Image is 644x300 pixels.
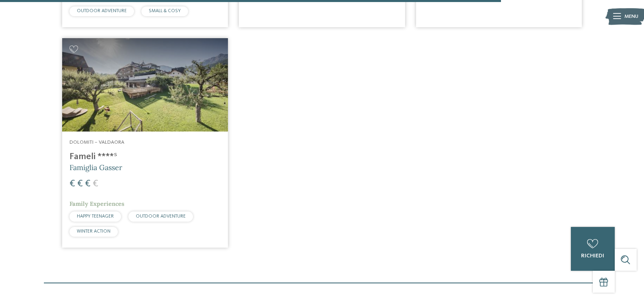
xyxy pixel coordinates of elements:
span: SMALL & COSY [149,9,181,13]
span: Family Experiences [69,200,124,207]
span: € [85,179,91,189]
a: Cercate un hotel per famiglie? Qui troverete solo i migliori! Dolomiti – Valdaora Fameli ****ˢ Fa... [62,38,228,248]
span: Famiglia Gasser [69,163,122,172]
span: OUTDOOR ADVENTURE [77,9,127,13]
span: WINTER ACTION [77,229,111,234]
span: HAPPY TEENAGER [77,214,114,219]
span: OUTDOOR ADVENTURE [136,214,186,219]
span: € [77,179,83,189]
span: € [69,179,75,189]
span: € [93,179,98,189]
span: richiedi [581,253,604,259]
a: richiedi [571,227,615,271]
span: Dolomiti – Valdaora [69,140,124,145]
img: Cercate un hotel per famiglie? Qui troverete solo i migliori! [62,38,228,132]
